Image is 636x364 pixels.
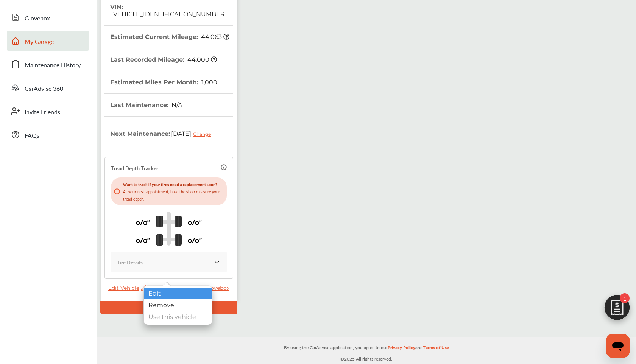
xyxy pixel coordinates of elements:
[170,124,217,143] span: [DATE]
[7,78,89,98] a: CarAdvise 360
[200,33,229,40] span: 44,063
[156,212,182,246] img: tire_track_logo.b900bcbc.svg
[144,288,212,299] div: Edit
[110,11,227,18] span: [VEHICLE_IDENTIFICATION_NUMBER]
[136,216,150,228] p: 0/0"
[170,101,182,109] span: N/A
[188,234,202,246] p: 0/0"
[188,216,202,228] p: 0/0"
[25,37,54,47] span: My Garage
[110,26,229,48] th: Estimated Current Mileage :
[144,299,212,311] div: Remove
[97,337,636,364] div: © 2025 All rights reserved.
[123,180,224,188] p: Want to track if your tires need a replacement soon?
[110,48,217,71] th: Last Recorded Mileage :
[205,285,233,291] a: Glovebox
[111,163,158,172] p: Tread Depth Tracker
[423,343,449,355] a: Terms of Use
[108,285,147,291] span: Edit Vehicle
[213,258,221,266] img: KOKaJQAAAABJRU5ErkJggg==
[7,54,89,74] a: Maintenance History
[7,8,89,27] a: Glovebox
[100,301,237,314] div: Default
[7,101,89,121] a: Invite Friends
[25,131,39,141] span: FAQs
[144,311,212,323] div: Use this vehicle
[7,125,89,145] a: FAQs
[110,94,182,116] th: Last Maintenance :
[25,84,63,94] span: CarAdvise 360
[186,56,217,63] span: 44,000
[123,188,224,202] p: At your next appointment, have the shop measure your tread depth.
[25,61,81,70] span: Maintenance History
[25,14,50,23] span: Glovebox
[117,258,143,266] p: Tire Details
[388,343,415,355] a: Privacy Policy
[110,71,217,93] th: Estimated Miles Per Month :
[620,293,630,303] span: 1
[7,31,89,51] a: My Garage
[606,334,630,358] iframe: Button to launch messaging window
[599,291,635,328] img: edit-cartIcon.11d11f9a.svg
[136,234,150,246] p: 0/0"
[110,117,217,151] th: Next Maintenance :
[25,107,60,117] span: Invite Friends
[193,131,215,137] div: Change
[97,343,636,351] p: By using the CarAdvise application, you agree to our and
[200,79,217,86] span: 1,000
